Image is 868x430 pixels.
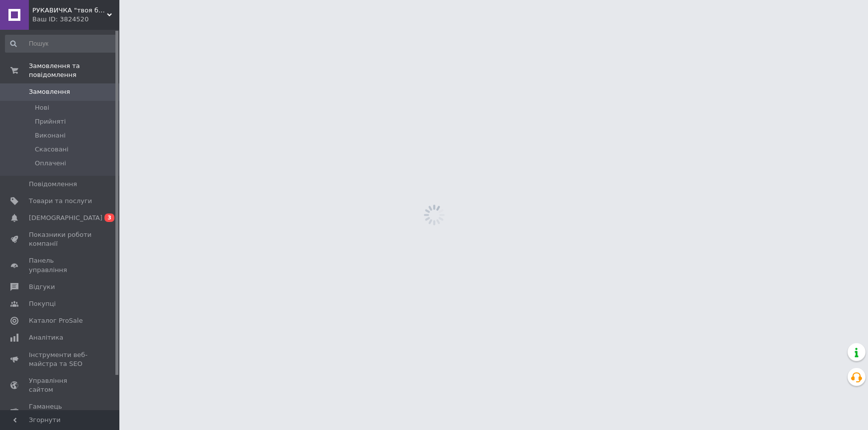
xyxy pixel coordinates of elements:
[29,214,102,222] span: [DEMOGRAPHIC_DATA]
[35,103,49,112] span: Нові
[35,159,66,168] span: Оплачені
[5,35,117,53] input: Пошук
[29,376,92,394] span: Управління сайтом
[29,180,77,189] span: Повідомлення
[29,402,92,420] span: Гаманець компанії
[29,283,55,291] span: Відгуки
[29,333,63,342] span: Аналітика
[29,351,92,368] span: Інструменти веб-майстра та SEO
[35,131,66,140] span: Виконані
[35,117,66,126] span: Прийняті
[29,197,92,206] span: Товари та послуги
[29,87,70,96] span: Замовлення
[35,145,69,154] span: Скасовані
[29,316,83,325] span: Каталог ProSale
[29,230,92,248] span: Показники роботи компанії
[29,299,56,308] span: Покупці
[29,62,119,79] span: Замовлення та повідомлення
[32,6,107,15] span: РУКАВИЧКА "твоя будівельна скарбничка"
[104,214,114,222] span: 3
[29,256,92,274] span: Панель управління
[32,15,119,24] div: Ваш ID: 3824520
